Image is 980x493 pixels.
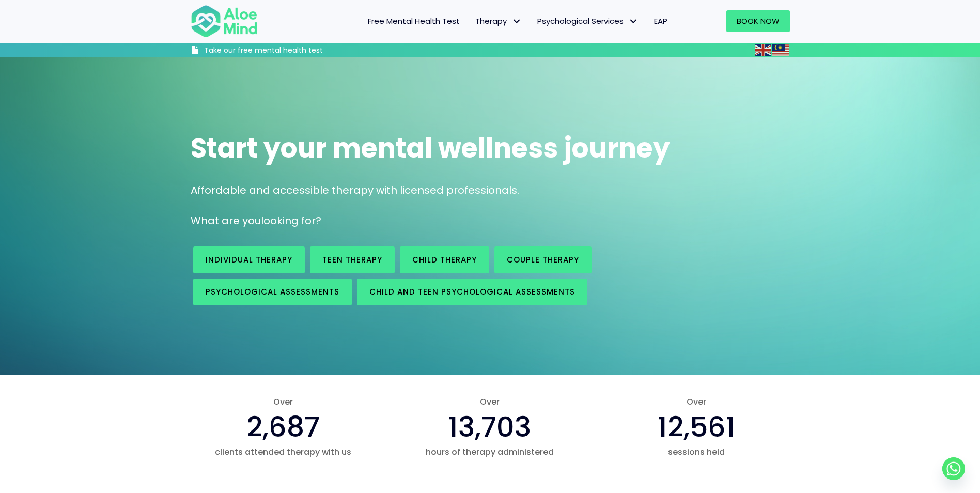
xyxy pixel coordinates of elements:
a: Individual therapy [193,246,305,273]
span: EAP [654,16,667,26]
span: What are you [191,213,261,228]
span: hours of therapy administered [397,446,583,458]
span: Book Now [737,16,780,26]
span: Over [191,396,377,408]
nav: Menu [271,10,675,32]
span: Over [397,396,583,408]
span: Couple therapy [507,254,579,265]
span: Psychological assessments [206,286,339,297]
span: looking for? [261,213,321,228]
span: Teen Therapy [322,254,382,265]
span: Free Mental Health Test [368,16,460,26]
a: Psychological ServicesPsychological Services: submenu [530,10,646,32]
span: 12,561 [658,407,736,446]
span: Child and Teen Psychological assessments [369,286,575,297]
span: Psychological Services [537,16,639,26]
a: Book Now [726,10,790,32]
a: EAP [646,10,675,32]
span: clients attended therapy with us [191,446,377,458]
a: Malay [772,44,790,56]
a: Psychological assessments [193,279,352,305]
a: English [755,44,772,56]
span: Psychological Services: submenu [626,14,641,29]
span: Therapy: submenu [509,14,524,29]
img: Aloe mind Logo [191,4,258,38]
a: Child Therapy [400,246,489,273]
a: Take our free mental health test [191,45,378,57]
span: Over [603,396,789,408]
span: Individual therapy [206,254,292,265]
a: Child and Teen Psychological assessments [357,279,587,305]
a: Couple therapy [494,246,592,273]
p: Affordable and accessible therapy with licensed professionals. [191,183,790,198]
a: TherapyTherapy: submenu [468,10,530,32]
span: 13,703 [448,407,531,446]
img: ms [772,44,789,56]
h3: Take our free mental health test [204,45,378,56]
a: Whatsapp [942,457,965,480]
span: Therapy [475,16,522,26]
a: Free Mental Health Test [360,10,468,32]
span: Child Therapy [412,254,477,265]
span: Start your mental wellness journey [191,129,670,167]
span: 2,687 [246,407,320,446]
img: en [755,44,771,56]
a: Teen Therapy [310,246,395,273]
span: sessions held [603,446,789,458]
